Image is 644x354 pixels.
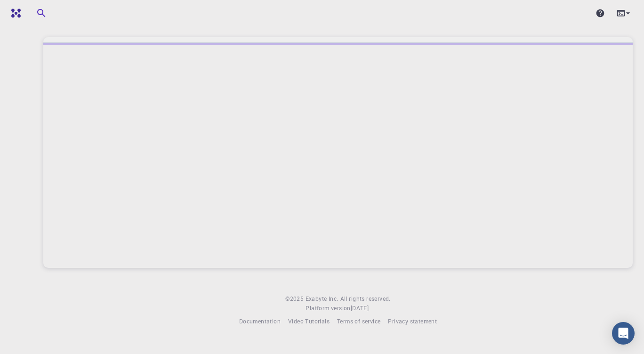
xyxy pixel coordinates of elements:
span: All rights reserved. [340,294,391,304]
img: logo [8,8,21,18]
span: Documentation [239,317,281,325]
span: © 2025 [285,294,305,304]
span: Exabyte Inc. [306,295,338,302]
span: Video Tutorials [288,317,330,325]
a: Exabyte Inc. [306,294,338,304]
a: Video Tutorials [288,317,330,326]
a: Documentation [239,317,281,326]
a: Terms of service [337,317,380,326]
span: Platform version [306,304,350,313]
a: [DATE]. [351,304,370,313]
span: Privacy statement [388,317,437,325]
span: [DATE] . [351,304,370,312]
div: Open Intercom Messenger [612,322,635,345]
a: Privacy statement [388,317,437,326]
span: Terms of service [337,317,380,325]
